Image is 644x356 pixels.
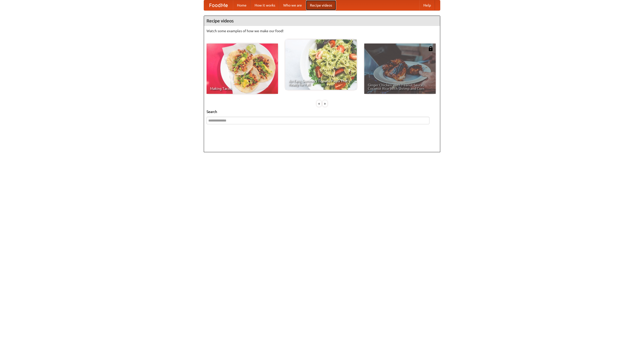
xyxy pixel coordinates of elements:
a: Recipe videos [306,0,336,10]
a: Who we are [279,0,306,10]
div: « [317,100,321,107]
h4: Recipe videos [204,16,440,26]
a: FoodMe [204,0,233,10]
span: Making Tacos [210,87,274,90]
a: Help [419,0,435,10]
a: Making Tacos [207,44,278,94]
span: An Easy, Summery Tomato Pasta That's Ready for Fall [289,79,353,86]
div: » [323,100,327,107]
a: Home [233,0,251,10]
p: Watch some examples of how we make our food! [207,28,437,33]
a: How it works [251,0,279,10]
h5: Search [207,109,437,114]
a: An Easy, Summery Tomato Pasta That's Ready for Fall [285,39,357,90]
img: 483408.png [428,46,433,51]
